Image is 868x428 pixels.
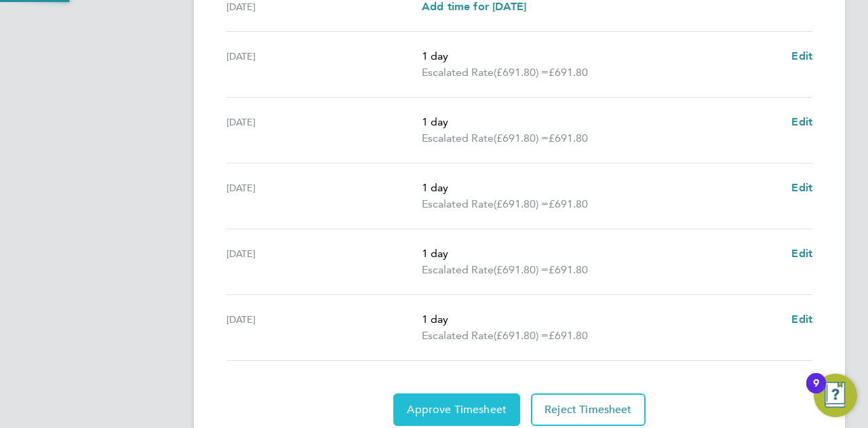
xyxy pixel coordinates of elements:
span: Edit [791,181,812,194]
span: (£691.80) = [494,263,549,276]
span: £691.80 [549,329,588,342]
span: Edit [791,313,812,326]
span: Approve Timesheet [407,403,507,416]
span: Escalated Rate [422,130,494,147]
a: Edit [791,180,812,196]
button: Approve Timesheet [393,393,520,426]
p: 1 day [422,311,781,328]
span: Edit [791,115,812,128]
span: (£691.80) = [494,66,549,79]
span: £691.80 [549,263,588,276]
span: (£691.80) = [494,132,549,144]
span: Escalated Rate [422,196,494,212]
span: Escalated Rate [422,64,494,81]
p: 1 day [422,180,781,196]
span: Reject Timesheet [545,403,632,416]
span: Edit [791,247,812,260]
div: 9 [813,383,819,401]
span: Escalated Rate [422,262,494,278]
p: 1 day [422,114,781,130]
div: [DATE] [226,180,422,212]
span: £691.80 [549,132,588,144]
button: Open Resource Center, 9 new notifications [814,374,857,417]
span: £691.80 [549,66,588,79]
a: Edit [791,311,812,328]
span: (£691.80) = [494,197,549,210]
p: 1 day [422,48,781,64]
span: Edit [791,50,812,62]
span: Escalated Rate [422,328,494,344]
a: Edit [791,114,812,130]
span: (£691.80) = [494,329,549,342]
a: Edit [791,48,812,64]
p: 1 day [422,246,781,262]
div: [DATE] [226,114,422,147]
div: [DATE] [226,246,422,278]
div: [DATE] [226,48,422,81]
a: Edit [791,246,812,262]
div: [DATE] [226,311,422,344]
button: Reject Timesheet [531,393,646,426]
span: £691.80 [549,197,588,210]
